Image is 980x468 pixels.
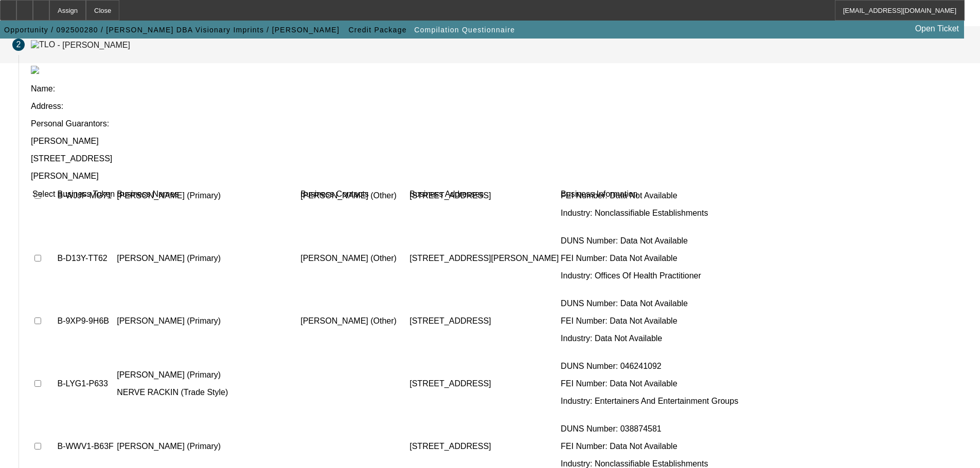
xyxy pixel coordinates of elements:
[561,254,738,263] p: FEI Number: Data Not Available
[31,172,968,181] p: [PERSON_NAME]
[57,189,115,199] td: Business Token
[16,40,21,49] span: 2
[348,26,406,34] span: Credit Package
[561,334,738,343] p: Industry: Data Not Available
[31,137,968,146] p: [PERSON_NAME]
[117,442,298,451] p: [PERSON_NAME] (Primary)
[409,189,559,199] td: Business Addresses
[346,21,409,39] button: Credit Package
[300,316,407,326] p: [PERSON_NAME] (Other)
[561,397,738,406] p: Industry: Entertainers And Entertainment Groups
[32,189,56,199] td: Select
[116,189,299,199] td: Business Names
[117,254,298,263] p: [PERSON_NAME] (Primary)
[561,442,738,451] p: FEI Number: Data Not Available
[117,370,298,380] p: [PERSON_NAME] (Primary)
[31,84,968,93] p: Name:
[117,316,298,326] p: [PERSON_NAME] (Primary)
[561,236,738,246] p: DUNS Number: Data Not Available
[409,379,559,388] p: [STREET_ADDRESS]
[57,353,115,415] td: B-LYG1-P633
[31,102,968,111] p: Address:
[117,388,298,397] p: NERVE RACKIN (Trade Style)
[561,299,738,308] p: DUNS Number: Data Not Available
[300,254,407,263] p: [PERSON_NAME] (Other)
[58,40,130,49] div: - [PERSON_NAME]
[561,379,738,388] p: FEI Number: Data Not Available
[31,154,968,163] p: [STREET_ADDRESS]
[4,26,340,34] span: Opportunity / 092500280 / [PERSON_NAME] DBA Visionary Imprints / [PERSON_NAME]
[409,442,559,451] p: [STREET_ADDRESS]
[911,20,963,38] a: Open Ticket
[31,119,968,128] p: Personal Guarantors:
[31,40,55,49] img: TLO
[414,26,515,34] span: Compilation Questionnaire
[561,271,738,280] p: Industry: Offices Of Health Practitioner
[412,21,518,39] button: Compilation Questionnaire
[561,316,738,326] p: FEI Number: Data Not Available
[57,290,115,352] td: B-9XP9-9H6B
[561,362,738,371] p: DUNS Number: 046241092
[300,189,408,199] td: Business Contacts
[31,66,39,74] img: tlo.png
[561,209,738,218] p: Industry: Nonclassifiable Establishments
[57,228,115,289] td: B-D13Y-TT62
[409,316,559,326] p: [STREET_ADDRESS]
[560,189,739,199] td: Business Information
[561,424,738,434] p: DUNS Number: 038874581
[409,254,559,263] p: [STREET_ADDRESS][PERSON_NAME]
